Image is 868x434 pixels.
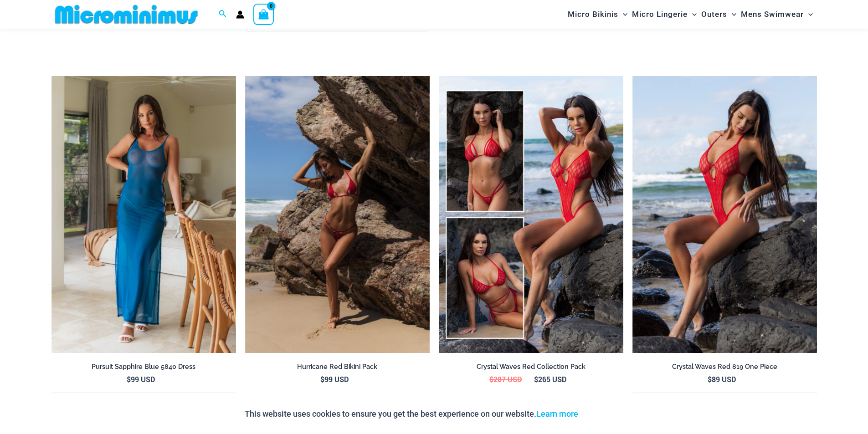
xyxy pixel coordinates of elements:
[727,3,736,26] span: Menu Toggle
[564,1,817,27] nav: Site Navigation
[534,374,566,384] bdi: 265 USD
[245,407,578,421] p: This website uses cookies to ensure you get the best experience on our website.
[632,76,817,353] img: Crystal Waves Red 819 One Piece 04
[127,374,155,384] bdi: 99 USD
[245,363,430,371] h2: Hurricane Red Bikini Pack
[708,374,736,384] bdi: 89 USD
[51,4,201,25] img: MM SHOP LOGO FLAT
[565,3,630,26] a: Micro BikinisMenu ToggleMenu Toggle
[632,76,817,353] a: Crystal Waves Red 819 One Piece 04Crystal Waves Red 819 One Piece 03Crystal Waves Red 819 One Pie...
[439,363,623,374] a: Crystal Waves Red Collection Pack
[51,363,236,374] a: Pursuit Sapphire Blue 5840 Dress
[320,374,324,384] span: $
[439,76,623,353] img: Collection Pack
[701,3,727,26] span: Outers
[51,76,236,353] a: Pursuit Sapphire Blue 5840 Dress 02Pursuit Sapphire Blue 5840 Dress 04Pursuit Sapphire Blue 5840 ...
[245,76,430,353] img: Hurricane Red 3277 Tri Top 4277 Thong Bottom 05
[630,3,699,26] a: Micro LingerieMenu ToggleMenu Toggle
[439,76,623,353] a: Collection PackCrystal Waves 305 Tri Top 4149 Thong 01Crystal Waves 305 Tri Top 4149 Thong 01
[127,374,131,384] span: $
[739,3,815,26] a: Mens SwimwearMenu ToggleMenu Toggle
[618,3,627,26] span: Menu Toggle
[219,9,227,20] a: Search icon link
[236,10,244,19] a: Account icon link
[489,374,522,384] bdi: 287 USD
[699,3,739,26] a: OutersMenu ToggleMenu Toggle
[585,403,624,425] button: Accept
[632,363,817,371] h2: Crystal Waves Red 819 One Piece
[632,3,688,26] span: Micro Lingerie
[741,3,804,26] span: Mens Swimwear
[51,76,236,353] img: Pursuit Sapphire Blue 5840 Dress 02
[568,3,618,26] span: Micro Bikinis
[320,374,349,384] bdi: 99 USD
[536,409,578,419] a: Learn more
[253,4,274,25] a: View Shopping Cart, empty
[489,374,493,384] span: $
[51,363,236,371] h2: Pursuit Sapphire Blue 5840 Dress
[245,363,430,374] a: Hurricane Red Bikini Pack
[632,363,817,374] a: Crystal Waves Red 819 One Piece
[439,363,623,371] h2: Crystal Waves Red Collection Pack
[688,3,697,26] span: Menu Toggle
[708,374,712,384] span: $
[804,3,813,26] span: Menu Toggle
[245,76,430,353] a: Hurricane Red 3277 Tri Top 4277 Thong Bottom 05Hurricane Red 3277 Tri Top 4277 Thong Bottom 06Hur...
[534,374,538,384] span: $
